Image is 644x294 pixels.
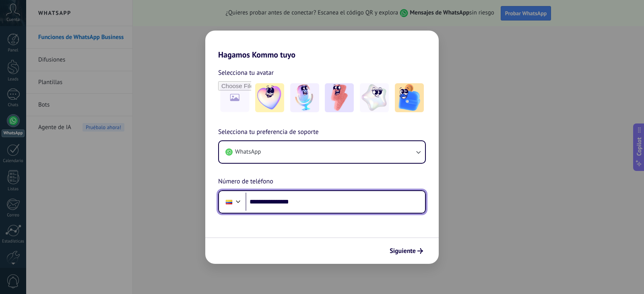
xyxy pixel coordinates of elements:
[219,141,425,163] button: WhatsApp
[205,31,439,60] h2: Hagamos Kommo tuyo
[255,83,284,112] img: -1.jpeg
[360,83,389,112] img: -4.jpeg
[218,177,273,187] span: Número de teléfono
[235,148,261,156] span: WhatsApp
[386,244,427,258] button: Siguiente
[390,248,416,254] span: Siguiente
[395,83,424,112] img: -5.jpeg
[221,193,237,210] div: Colombia: + 57
[218,68,274,78] span: Selecciona tu avatar
[290,83,319,112] img: -2.jpeg
[218,127,319,138] span: Selecciona tu preferencia de soporte
[325,83,354,112] img: -3.jpeg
